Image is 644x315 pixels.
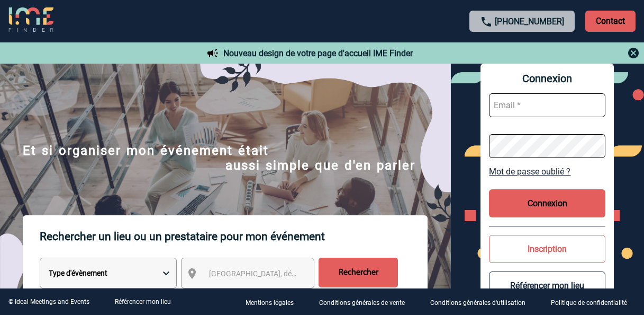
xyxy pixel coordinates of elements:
[319,258,398,287] input: Rechercher
[489,93,605,117] input: Email *
[489,272,605,300] button: Référencer mon lieu
[480,15,493,28] img: call-24-px.png
[209,269,356,278] span: [GEOGRAPHIC_DATA], département, région...
[246,299,294,307] p: Mentions légales
[422,297,542,307] a: Conditions générales d'utilisation
[489,189,605,217] button: Connexion
[311,297,422,307] a: Conditions générales de vente
[489,167,605,177] a: Mot de passe oublié ?
[489,72,605,85] span: Connexion
[495,16,564,27] a: [PHONE_NUMBER]
[551,299,627,307] p: Politique de confidentialité
[40,215,428,258] p: Rechercher un lieu ou un prestataire pour mon événement
[115,298,171,305] a: Référencer mon lieu
[430,299,525,307] p: Conditions générales d'utilisation
[489,235,605,263] button: Inscription
[237,297,311,307] a: Mentions légales
[542,297,644,307] a: Politique de confidentialité
[8,298,89,305] div: © Ideal Meetings and Events
[585,11,636,32] p: Contact
[319,299,405,307] p: Conditions générales de vente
